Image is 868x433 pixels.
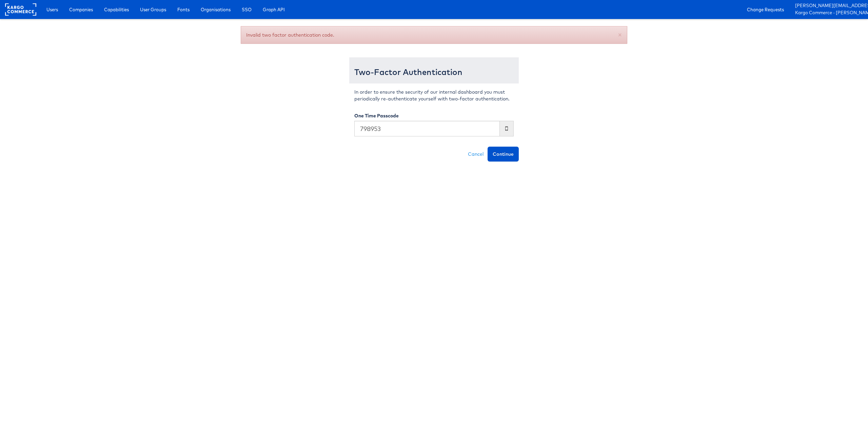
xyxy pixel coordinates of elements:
[354,89,514,102] p: In order to ensure the security of our internal dashboard you must periodically re-authenticate y...
[201,6,231,13] span: Organisations
[196,3,236,16] a: Organisations
[263,6,285,13] span: Graph API
[104,6,129,13] span: Capabilities
[64,3,98,16] a: Companies
[177,6,190,13] span: Fonts
[795,10,863,17] a: Kargo Commerce - [PERSON_NAME]
[488,147,519,162] button: Continue
[354,112,399,119] label: One Time Passcode
[258,3,290,16] a: Graph API
[618,30,622,39] span: ×
[69,6,93,13] span: Companies
[140,6,166,13] span: User Groups
[242,6,252,13] span: SSO
[618,31,622,38] button: Close
[795,2,863,10] a: [PERSON_NAME][EMAIL_ADDRESS][PERSON_NAME][DOMAIN_NAME]
[172,3,195,16] a: Fonts
[742,3,789,16] a: Change Requests
[237,3,257,16] a: SSO
[46,6,58,13] span: Users
[41,3,63,16] a: Users
[241,26,627,44] div: Invalid two factor authentication code.
[354,121,500,136] input: Enter the code
[135,3,171,16] a: User Groups
[464,147,488,162] a: Cancel
[99,3,134,16] a: Capabilities
[354,68,514,76] h3: Two-Factor Authentication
